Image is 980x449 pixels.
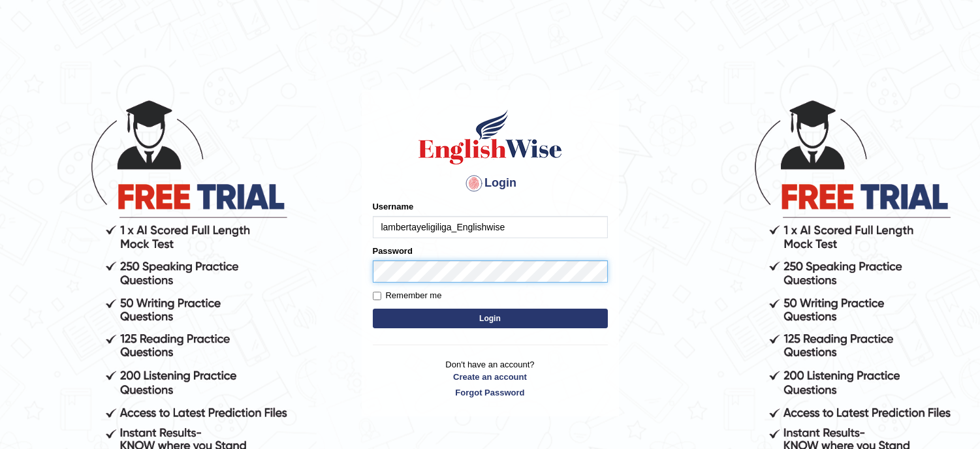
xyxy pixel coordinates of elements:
h4: Login [373,173,608,194]
button: Login [373,309,608,328]
input: Remember me [373,292,381,300]
a: Forgot Password [373,386,608,399]
img: Logo of English Wise sign in for intelligent practice with AI [416,108,565,166]
label: Remember me [373,289,442,302]
label: Username [373,200,414,213]
p: Don't have an account? [373,358,608,399]
a: Create an account [373,371,608,383]
label: Password [373,245,413,257]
